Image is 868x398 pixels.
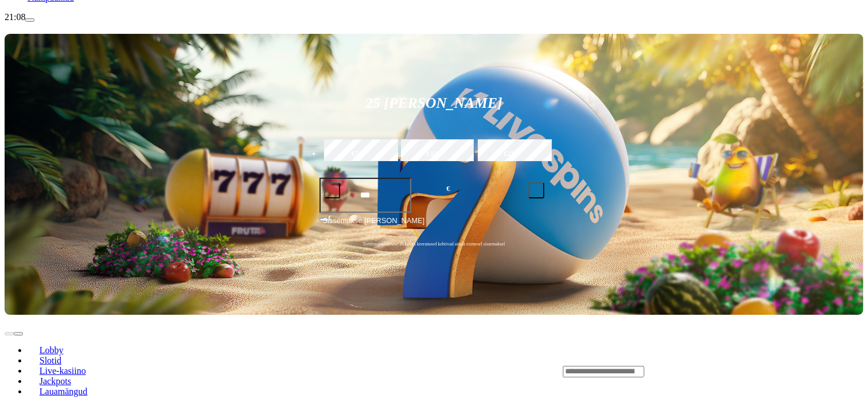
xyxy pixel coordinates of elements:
a: Slotid [28,352,73,369]
label: €150 [398,138,470,171]
a: Jackpots [28,373,83,390]
button: next slide [14,332,23,335]
span: € [446,184,450,194]
button: live-chat [25,18,34,22]
input: Search [563,366,644,377]
span: Slotid [35,356,66,365]
a: Lobby [28,342,75,359]
button: plus icon [528,182,544,198]
span: € [329,214,332,221]
label: €250 [475,138,547,171]
button: prev slide [5,332,14,335]
span: Jackpots [35,376,76,386]
span: Live-kasiino [35,366,91,376]
label: €50 [321,138,394,171]
button: Sissemakse [PERSON_NAME] [320,214,549,236]
span: 21:08 [5,12,25,22]
span: Lauamängud [35,387,92,396]
button: minus icon [324,182,340,198]
span: Sissemakse [PERSON_NAME] [323,215,425,236]
span: Lobby [35,345,68,355]
a: Live-kasiino [28,362,98,380]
